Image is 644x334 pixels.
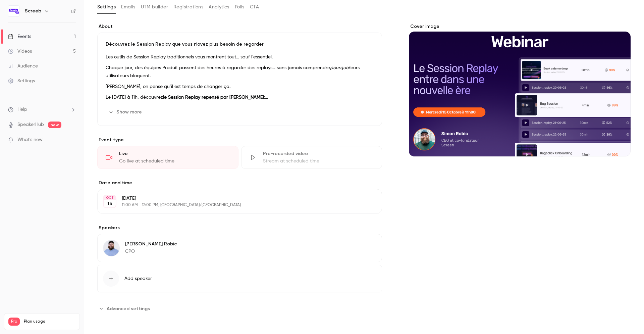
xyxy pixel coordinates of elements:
[119,150,230,157] div: Live
[97,225,382,231] label: Speakers
[209,2,229,12] button: Analytics
[104,195,116,200] div: OCT
[173,2,203,12] button: Registrations
[97,180,382,186] label: Date and time
[97,265,382,292] button: Add speaker
[106,53,374,61] p: Les outils de Session Replay traditionnels vous montrent tout… sauf l’essentiel.
[106,64,374,80] p: Chaque jour, des équipes Produit passent des heures à regarder des replays… sans jamais comprendr...
[106,107,146,117] button: Show more
[122,202,346,208] p: 11:00 AM - 12:00 PM, [GEOGRAPHIC_DATA]/[GEOGRAPHIC_DATA]
[8,6,19,16] img: Screeb
[97,137,382,143] p: Event type
[235,2,245,12] button: Polls
[409,23,631,30] label: Cover image
[409,23,631,156] section: Cover image
[97,2,116,12] button: Settings
[8,33,31,40] div: Events
[8,318,20,326] span: Pro
[8,48,32,55] div: Videos
[121,2,135,12] button: Emails
[107,305,150,312] span: Advanced settings
[122,195,346,202] p: [DATE]
[106,93,374,101] p: Le [DATE] à 11h, découvrez :
[25,8,41,14] h6: Screeb
[107,200,112,207] p: 15
[97,234,382,262] div: Simon Robic[PERSON_NAME] RobicCPO
[48,122,61,128] span: new
[24,319,75,324] span: Plan usage
[17,106,27,113] span: Help
[119,158,230,164] div: Go live at scheduled time
[68,137,76,143] iframe: Noticeable Trigger
[97,303,154,314] button: Advanced settings
[106,41,374,48] p: Découvrez le Session Replay que vous n’avez plus besoin de regarder
[17,121,44,128] a: SpeakerHub
[125,248,177,255] p: CPO
[250,2,259,12] button: CTA
[330,65,350,70] em: pourquoi
[125,241,177,247] p: [PERSON_NAME] Robic
[106,83,374,91] p: [PERSON_NAME], on pense qu’il est temps de changer ça.
[97,23,382,30] label: About
[8,106,76,113] li: help-dropdown-opener
[141,2,168,12] button: UTM builder
[263,150,374,157] div: Pre-recorded video
[17,136,43,143] span: What's new
[103,240,119,256] img: Simon Robic
[97,146,238,169] div: LiveGo live at scheduled time
[8,78,35,84] div: Settings
[97,303,382,314] section: Advanced settings
[124,275,152,282] span: Add speaker
[8,63,38,69] div: Audience
[263,158,374,164] div: Stream at scheduled time
[241,146,382,169] div: Pre-recorded videoStream at scheduled time
[163,95,264,100] strong: le Session Replay repensé par [PERSON_NAME]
